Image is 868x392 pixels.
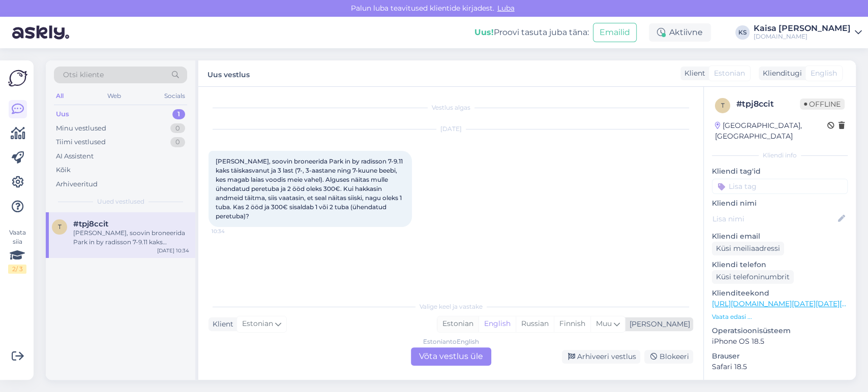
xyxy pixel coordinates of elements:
[596,319,612,328] span: Muu
[712,351,848,362] p: Brauser
[105,89,123,103] div: Web
[56,109,69,119] div: Uus
[712,151,848,160] div: Kliendi info
[73,228,189,247] div: [PERSON_NAME], soovin broneerida Park in by radisson 7-9.11 kaks täiskasvanut ja 3 last (7-, 3-aa...
[735,25,750,40] div: KS
[242,318,273,330] span: Estonian
[56,179,98,189] div: Arhiveeritud
[680,68,705,79] div: Klient
[759,68,802,79] div: Klienditugi
[800,99,845,110] span: Offline
[157,247,189,254] div: [DATE] 10:34
[593,23,637,42] button: Emailid
[712,270,794,284] div: Küsi telefoninumbrit
[712,336,848,347] p: iPhone OS 18.5
[8,265,26,274] div: 2 / 3
[721,102,725,109] span: t
[754,24,862,41] a: Kaisa [PERSON_NAME][DOMAIN_NAME]
[73,219,108,228] span: #tpj8ccit
[562,350,640,364] div: Arhiveeri vestlus
[811,68,837,79] span: English
[712,231,848,242] p: Kliendi email
[712,166,848,177] p: Kliendi tag'id
[712,213,836,224] input: Lisa nimi
[8,69,27,88] img: Askly Logo
[97,197,144,206] span: Uued vestlused
[712,198,848,209] p: Kliendi nimi
[754,32,851,41] div: [DOMAIN_NAME]
[170,123,185,134] div: 0
[63,70,104,80] span: Otsi kliente
[715,120,827,142] div: [GEOGRAPHIC_DATA], [GEOGRAPHIC_DATA]
[712,242,784,255] div: Küsi meiliaadressi
[423,337,479,346] div: Estonian to English
[494,4,518,13] span: Luba
[649,23,711,42] div: Aktiivne
[712,179,848,194] input: Lisa tag
[754,24,851,32] div: Kaisa [PERSON_NAME]
[208,302,693,311] div: Valige keel ja vastake
[172,109,185,119] div: 1
[712,312,848,321] p: Vaata edasi ...
[474,26,589,39] div: Proovi tasuta juba täna:
[162,89,187,103] div: Socials
[712,325,848,336] p: Operatsioonisüsteem
[712,288,848,299] p: Klienditeekond
[478,316,516,332] div: English
[207,67,250,80] label: Uus vestlus
[56,165,71,175] div: Kõik
[8,228,26,274] div: Vaata siia
[736,98,800,110] div: # tpj8ccit
[216,157,404,220] span: [PERSON_NAME], soovin broneerida Park in by radisson 7-9.11 kaks täiskasvanut ja 3 last (7-, 3-aa...
[56,137,106,147] div: Tiimi vestlused
[208,319,233,330] div: Klient
[554,316,590,332] div: Finnish
[208,124,693,134] div: [DATE]
[411,347,491,366] div: Võta vestlus üle
[714,68,745,79] span: Estonian
[644,350,693,364] div: Blokeeri
[516,316,554,332] div: Russian
[625,319,690,330] div: [PERSON_NAME]
[212,227,250,235] span: 10:34
[56,123,106,134] div: Minu vestlused
[170,137,185,147] div: 0
[58,223,62,231] span: t
[712,362,848,372] p: Safari 18.5
[712,259,848,270] p: Kliendi telefon
[54,89,66,103] div: All
[208,103,693,112] div: Vestlus algas
[56,151,94,161] div: AI Assistent
[474,27,494,37] b: Uus!
[437,316,478,332] div: Estonian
